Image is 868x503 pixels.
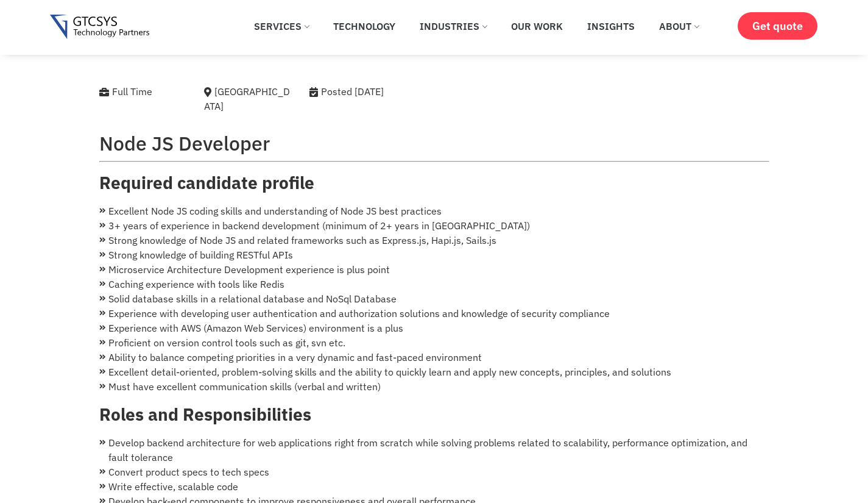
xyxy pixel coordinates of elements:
[324,13,404,40] a: Technology
[50,15,149,40] img: Gtcsys logo
[99,132,769,155] h2: Node JS Developer
[99,321,769,335] li: Experience with AWS (Amazon Web Services) environment is a plus
[650,13,708,40] a: About
[738,12,817,40] a: Get quote
[99,84,186,99] div: Full Time
[99,435,769,465] li: Develop backend architecture for web applications right from scratch while solving problems relat...
[245,13,318,40] a: Services
[99,233,769,248] li: Strong knowledge of Node JS and related frameworks such as Express.js, Hapi.js, Sails.js
[99,335,769,350] li: Proficient on version control tools such as git, svn etc.
[411,13,496,40] a: Industries
[99,379,769,394] li: Must have excellent communication skills (verbal and written)
[99,218,769,233] li: 3+ years of experience in backend development (minimum of 2+ years in [GEOGRAPHIC_DATA])
[99,204,769,218] li: Excellent Node JS coding skills and understanding of Node JS best practices
[99,248,769,262] li: Strong knowledge of building RESTful APIs
[502,13,572,40] a: Our Work
[99,479,769,494] li: Write effective, scalable code
[99,465,769,479] li: Convert product specs to tech specs
[99,365,769,379] li: Excellent detail-oriented, problem-solving skills and the ability to quickly learn and apply new ...
[99,291,769,306] li: Solid database skills in a relational database and NoSql Database
[204,84,291,113] div: [GEOGRAPHIC_DATA]
[752,20,803,32] span: Get quote
[99,171,314,194] strong: Required candidate profile
[99,277,769,291] li: Caching experience with tools like Redis
[99,350,769,365] li: Ability to balance competing priorities in a very dynamic and fast-paced environment
[99,306,769,321] li: Experience with developing user authentication and authorization solutions and knowledge of secur...
[99,262,769,277] li: Microservice Architecture Development experience is plus point
[578,13,644,40] a: Insights
[99,403,311,426] strong: Roles and Responsibilities
[309,84,449,99] div: Posted [DATE]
